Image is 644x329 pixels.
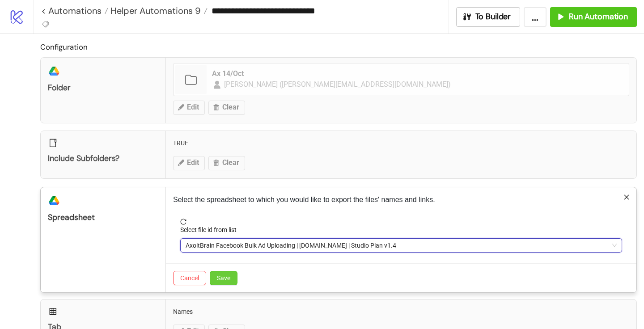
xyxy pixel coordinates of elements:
[173,194,629,205] p: Select the spreadsheet to which you would like to export the files' names and links.
[186,239,617,252] span: AxoltBrain Facebook Bulk Ad Uploading | Kitchn.io | Studio Plan v1.4
[48,212,158,223] div: Spreadsheet
[180,219,622,225] span: reload
[623,194,630,200] span: close
[108,6,208,15] a: Helper Automations 9
[180,274,199,282] span: Cancel
[40,41,637,53] h2: Configuration
[180,225,242,235] label: Select file id from list
[217,274,230,282] span: Save
[475,12,511,22] span: To Builder
[108,5,201,17] span: Helper Automations 9
[569,12,628,22] span: Run Automation
[210,271,237,285] button: Save
[456,7,521,27] button: To Builder
[41,6,108,15] a: < Automations
[550,7,637,27] button: Run Automation
[524,7,547,27] button: ...
[173,271,206,285] button: Cancel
